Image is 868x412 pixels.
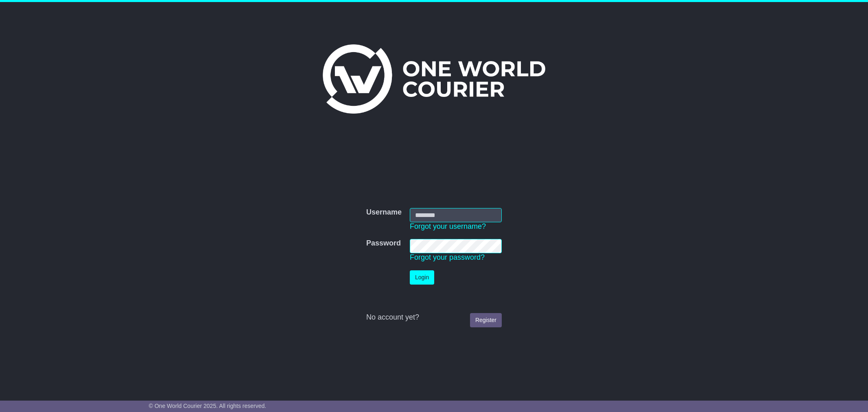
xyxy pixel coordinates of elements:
[366,208,402,217] label: Username
[149,403,267,409] span: © One World Courier 2025. All rights reserved.
[366,239,401,248] label: Password
[410,222,486,230] a: Forgot your username?
[410,270,434,285] button: Login
[410,253,485,261] a: Forgot your password?
[323,44,545,114] img: One World
[470,313,502,327] a: Register
[366,313,502,322] div: No account yet?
